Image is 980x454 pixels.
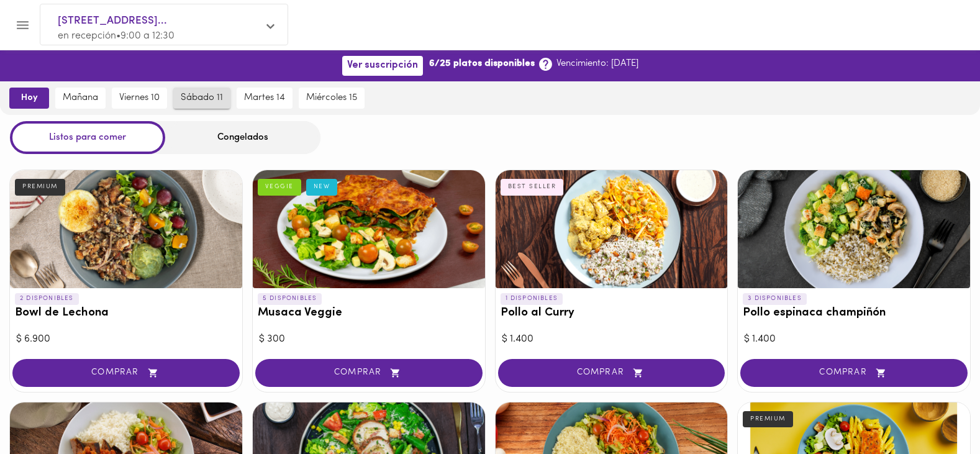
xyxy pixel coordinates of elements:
p: 2 DISPONIBLES [15,293,79,304]
button: Menu [7,10,38,40]
h3: Pollo al Curry [501,307,723,320]
div: $ 1.400 [502,332,722,347]
div: Pollo espinaca champiñón [738,170,970,288]
span: COMPRAR [514,368,710,378]
button: martes 14 [237,88,293,109]
b: 6/25 platos disponibles [429,57,535,70]
span: viernes 10 [119,93,160,104]
button: COMPRAR [12,359,240,387]
span: martes 14 [244,93,285,104]
div: Listos para comer [10,121,165,154]
button: miércoles 15 [299,88,365,109]
p: 5 DISPONIBLES [258,293,322,304]
button: mañana [55,88,106,109]
button: COMPRAR [255,359,483,387]
p: 3 DISPONIBLES [743,293,807,304]
span: hoy [18,93,40,104]
h3: Pollo espinaca champiñón [743,307,965,320]
span: COMPRAR [271,368,467,378]
div: NEW [306,179,338,195]
span: en recepción • 9:00 a 12:30 [58,31,175,41]
div: Bowl de Lechona [10,170,242,288]
span: Ver suscripción [347,60,418,71]
span: COMPRAR [28,368,224,378]
span: COMPRAR [756,368,952,378]
span: sábado 11 [181,93,223,104]
button: viernes 10 [112,88,167,109]
button: COMPRAR [498,359,725,387]
iframe: Messagebird Livechat Widget [908,382,968,442]
div: Musaca Veggie [253,170,485,288]
h3: Musaca Veggie [258,307,480,320]
span: mañana [63,93,98,104]
div: $ 6.900 [16,332,236,347]
button: hoy [9,88,49,109]
button: sábado 11 [173,88,230,109]
div: $ 300 [259,332,479,347]
button: Ver suscripción [342,56,423,75]
p: 1 DISPONIBLES [501,293,563,304]
h3: Bowl de Lechona [15,307,237,320]
span: miércoles 15 [306,93,357,104]
div: VEGGIE [258,179,301,195]
span: [STREET_ADDRESS]... [58,13,258,29]
div: PREMIUM [743,411,793,427]
div: PREMIUM [15,179,65,195]
div: $ 1.400 [744,332,964,347]
div: BEST SELLER [501,179,564,195]
button: COMPRAR [740,359,968,387]
div: Congelados [165,121,320,154]
div: Pollo al Curry [496,170,728,288]
p: Vencimiento: [DATE] [556,57,638,70]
